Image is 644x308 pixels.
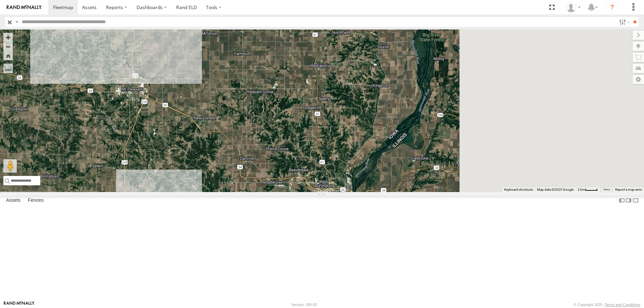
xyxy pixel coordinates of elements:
[7,5,42,10] img: rand-logo.svg
[3,196,24,205] label: Assets
[563,2,583,12] div: Chase Tanke
[4,301,35,308] a: Visit our Website
[578,188,585,191] span: 2 km
[504,187,533,192] button: Keyboard shortcuts
[616,17,631,27] label: Search Filter Options
[605,303,640,307] a: Terms and Conditions
[607,2,618,13] i: ?
[574,303,640,307] div: © Copyright 2025 -
[14,17,19,27] label: Search Query
[3,42,13,51] button: Zoom out
[3,64,13,73] label: Measure
[576,187,600,192] button: Map Scale: 2 km per 34 pixels
[632,196,639,205] label: Hide Summary Table
[3,51,13,60] button: Zoom Home
[24,196,47,205] label: Fences
[537,188,574,191] span: Map data ©2025 Google
[615,188,642,191] a: Report a map error
[291,303,317,307] div: Version: 305.03
[625,196,632,205] label: Dock Summary Table to the Right
[3,33,13,42] button: Zoom in
[3,159,17,173] button: Drag Pegman onto the map to open Street View
[603,188,610,191] a: Terms
[619,196,625,205] label: Dock Summary Table to the Left
[633,75,644,84] label: Map Settings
